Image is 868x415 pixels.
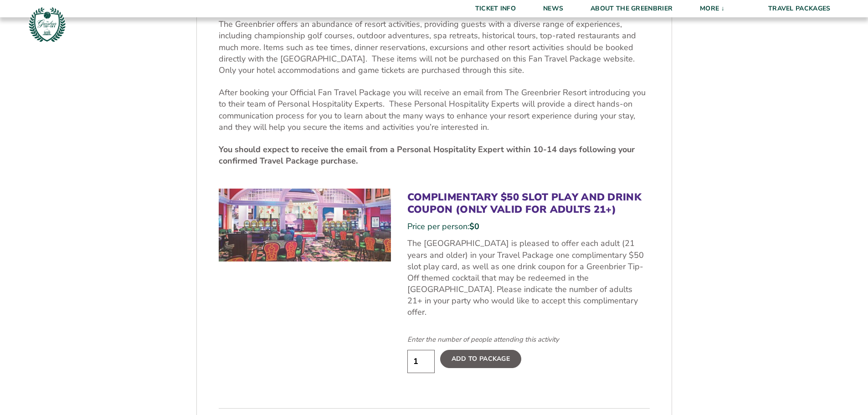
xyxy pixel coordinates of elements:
span: $0 [469,221,479,232]
p: The Greenbrier offers an abundance of resort activities, providing guests with a diverse range of... [219,19,650,76]
p: After booking your Official Fan Travel Package you will receive an email from The Greenbrier Reso... [219,87,650,133]
div: Price per person: [407,221,650,232]
img: Complimentary $50 Slot Play and Drink Coupon (Only Valid for Adults 21+) [219,189,391,261]
strong: You should expect to receive the email from a Personal Hospitality Expert within 10-14 days follo... [219,144,635,166]
p: The [GEOGRAPHIC_DATA] is pleased to offer each adult (21 years and older) in your Travel Package ... [407,238,650,318]
div: Enter the number of people attending this activity [407,335,650,344]
label: Add To Package [440,350,521,368]
img: Greenbrier Tip-Off [27,5,67,44]
h3: Complimentary $50 Slot Play and Drink Coupon (Only Valid for Adults 21+) [407,191,650,215]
